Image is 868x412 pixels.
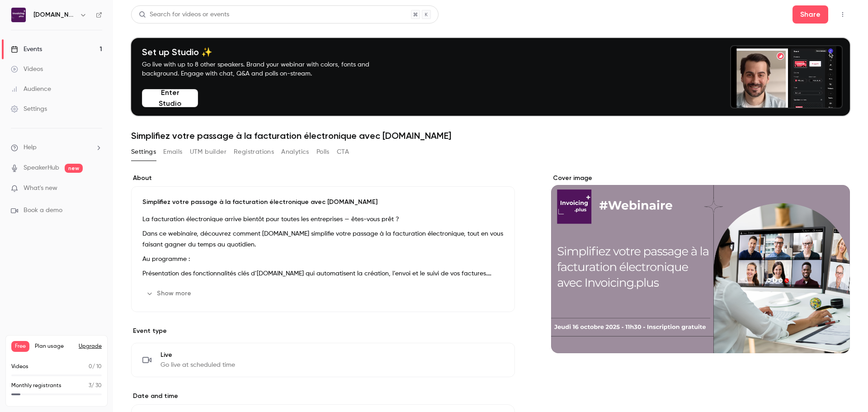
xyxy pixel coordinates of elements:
[33,10,76,19] h6: [DOMAIN_NAME]
[190,145,226,159] button: UTM builder
[142,60,391,78] p: Go live with up to 8 other speakers. Brand your webinar with colors, fonts and background. Engage...
[142,254,504,265] p: Au programme :
[91,185,102,193] iframe: Noticeable Trigger
[89,382,102,390] p: / 30
[11,363,28,371] p: Videos
[139,10,229,19] div: Search for videos or events
[35,343,73,350] span: Plan usage
[11,104,47,114] div: Settings
[11,143,102,152] li: help-dropdown-opener
[65,164,83,173] span: new
[24,206,62,215] span: Book a demo
[131,174,515,183] label: About
[142,268,504,279] p: Présentation des fonctionnalités clés d’[DOMAIN_NAME] qui automatisent la création, l’envoi et le...
[11,382,61,390] p: Monthly registrants
[11,45,42,54] div: Events
[131,327,515,336] p: Event type
[79,343,102,350] button: Upgrade
[337,145,349,159] button: CTA
[131,392,515,401] label: Date and time
[142,286,197,301] button: Show more
[11,8,26,22] img: Invoicing.plus
[142,47,391,57] h4: Set up Studio ✨
[281,145,309,159] button: Analytics
[11,85,51,94] div: Audience
[316,145,330,159] button: Polls
[234,145,274,159] button: Registrations
[11,341,29,352] span: Free
[551,174,850,183] label: Cover image
[163,145,182,159] button: Emails
[24,163,59,173] a: SpeakerHub
[24,143,37,152] span: Help
[11,65,43,74] div: Videos
[131,145,156,159] button: Settings
[89,364,92,369] span: 0
[160,350,235,360] span: Live
[793,5,828,24] button: Share
[551,174,850,353] section: Cover image
[24,184,57,193] span: What's new
[142,89,198,107] button: Enter Studio
[142,214,504,225] p: La facturation électronique arrive bientôt pour toutes les entreprises — êtes-vous prêt ?
[131,130,850,141] h1: Simplifiez votre passage à la facturation électronique avec [DOMAIN_NAME]
[160,360,235,369] span: Go live at scheduled time
[89,383,91,388] span: 3
[89,363,102,371] p: / 10
[142,228,504,250] p: Dans ce webinaire, découvrez comment [DOMAIN_NAME] simplifie votre passage à la facturation élect...
[142,198,504,207] p: Simplifiez votre passage à la facturation électronique avec [DOMAIN_NAME]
